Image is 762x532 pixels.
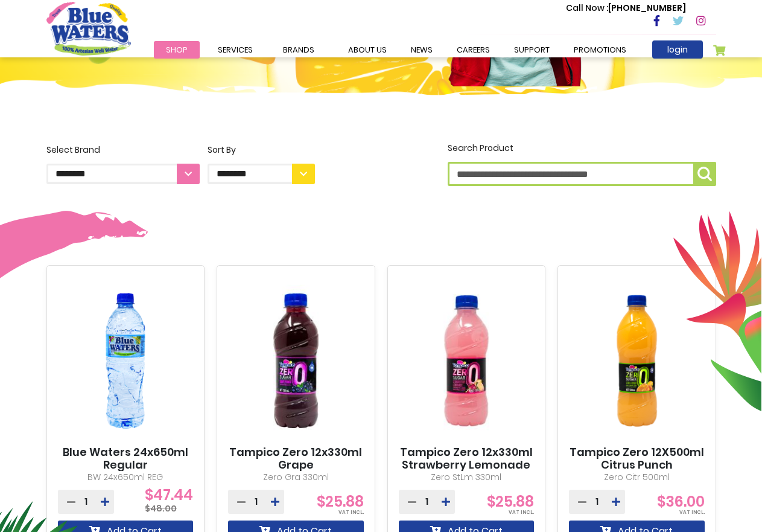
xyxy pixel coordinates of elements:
span: $36.00 [657,492,705,511]
label: Select Brand [46,144,200,184]
a: Promotions [562,41,638,59]
span: Shop [166,44,188,56]
button: Search Product [693,162,716,186]
a: News [399,41,445,59]
span: $25.88 [487,492,534,511]
img: search-icon.png [697,167,712,181]
a: Blue Waters 24x650ml Regular [58,446,194,472]
p: BW 24x650ml REG [58,471,194,484]
p: [PHONE_NUMBER] [566,2,686,14]
span: Call Now : [566,2,608,14]
a: store logo [46,2,131,55]
img: Tampico Zero 12X500ml Citrus Punch [569,276,705,446]
p: Zero Gra 330ml [228,471,364,484]
input: Search Product [448,162,716,186]
span: $48.00 [145,502,177,514]
a: login [652,40,703,59]
span: Brands [283,44,314,56]
a: about us [336,41,399,59]
img: Tampico Zero 12x330ml Grape [228,276,364,446]
span: Services [218,44,253,56]
a: Tampico Zero 12x330ml Grape [228,446,364,472]
label: Search Product [448,142,716,186]
span: $25.88 [317,492,364,511]
span: $47.44 [145,495,193,507]
a: careers [445,41,502,59]
img: Tampico Zero 12x330ml Strawberry Lemonade [399,276,535,446]
a: Tampico Zero 12x330ml Strawberry Lemonade [399,446,535,472]
select: Sort By [208,164,315,184]
a: support [502,41,562,59]
p: Zero StLm 330ml [399,471,535,484]
select: Select Brand [46,164,200,184]
div: Sort By [208,144,315,156]
p: Zero Citr 500ml [569,471,705,484]
a: Tampico Zero 12X500ml Citrus Punch [569,446,705,472]
img: Blue Waters 24x650ml Regular [58,276,194,446]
